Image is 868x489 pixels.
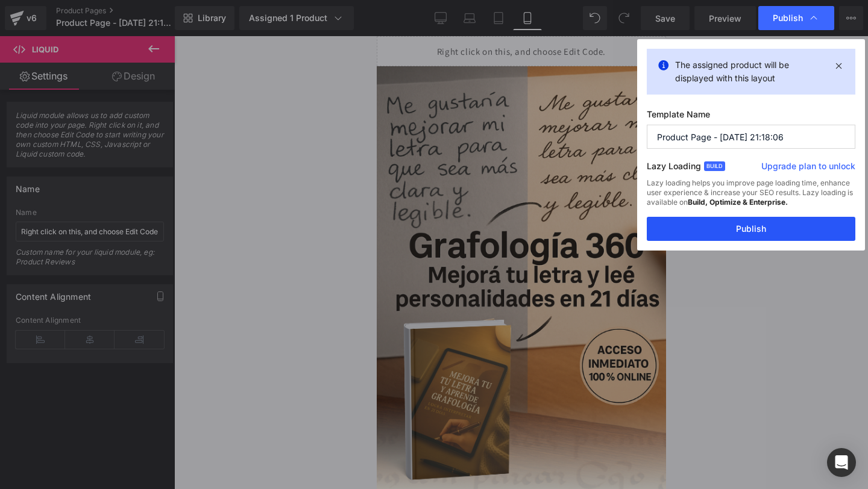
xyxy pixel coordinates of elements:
[827,448,856,477] div: Open Intercom Messenger
[773,13,803,23] span: Publish
[647,109,855,125] label: Template Name
[647,178,855,217] div: Lazy loading helps you improve page loading time, enhance user experience & increase your SEO res...
[761,160,855,177] a: Upgrade plan to unlock
[704,161,725,171] span: Build
[647,217,855,241] button: Publish
[688,198,788,207] strong: Build, Optimize & Enterprise.
[647,158,701,178] label: Lazy Loading
[675,58,827,85] p: The assigned product will be displayed with this layout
